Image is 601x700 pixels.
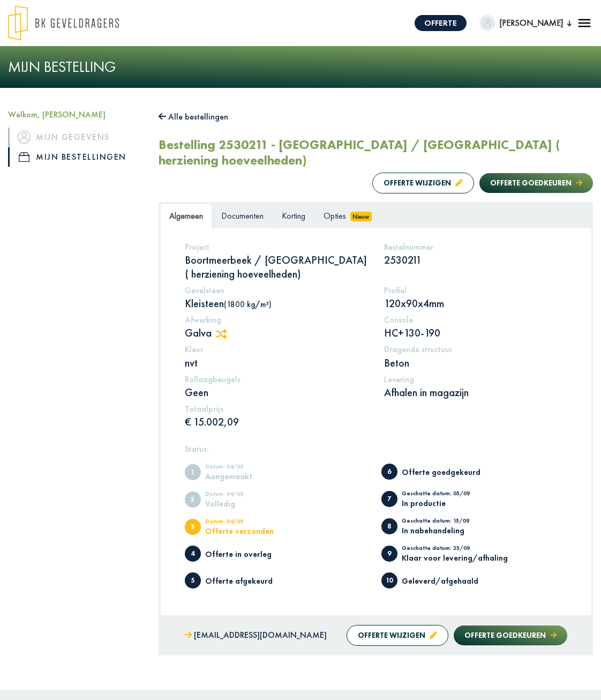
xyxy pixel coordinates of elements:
[384,326,567,340] p: HC+130-190
[384,296,567,310] p: 120x90x4mm
[185,519,201,535] span: Offerte verzonden
[185,315,368,325] h5: Afwerking
[402,554,508,562] div: Klaar voor levering/afhaling
[185,356,368,370] p: nvt
[205,550,294,558] div: Offerte in overleg
[8,5,119,41] img: logo
[185,285,368,295] h5: Gevelsteen
[205,472,294,480] div: Aangemaakt
[185,572,201,589] span: Offerte afgekeurd
[185,253,368,281] p: Boortmeerbeek / [GEOGRAPHIC_DATA] ( herziening hoeveelheden)
[381,572,397,589] span: Geleverd/afgehaald
[350,212,372,221] span: Nieuw
[184,628,327,643] a: [EMAIL_ADDRESS][DOMAIN_NAME]
[381,518,397,534] span: In nabehandeling
[205,527,294,535] div: Offerte verzonden
[221,210,264,221] span: Documenten
[224,299,272,309] span: (1800 kg/m³)
[576,15,592,31] img: icon
[185,374,368,384] h5: Rollaagbeugels
[185,344,368,354] h5: Kleur
[8,147,142,167] a: iconMijn bestellingen
[384,344,567,354] h5: Dragende structuur
[185,404,368,414] h5: Totaalprijs
[384,385,567,399] p: Afhalen in magazijn
[402,499,490,507] div: In productie
[19,152,29,162] img: icon
[479,15,572,31] button: [PERSON_NAME]
[347,625,448,646] button: Offerte wijzigen
[381,491,397,507] span: In productie
[205,577,294,585] div: Offerte afgekeurd
[384,374,567,384] h5: Levering
[324,210,346,221] span: Opties
[185,546,201,562] span: Offerte in overleg
[402,490,490,499] div: Geschatte datum: 05/09
[160,204,592,228] ul: Tabs
[381,546,397,562] span: Klaar voor levering/afhaling
[576,14,593,32] button: Toggle navigation
[282,210,305,221] span: Korting
[381,464,397,480] span: Offerte goedgekeurd
[402,468,490,476] div: Offerte goedgekeurd
[454,625,567,645] button: Offerte goedkeuren
[185,492,201,508] span: Volledig
[185,464,201,480] span: Aangemaakt
[384,356,567,370] p: Beton
[384,315,567,325] h5: Console
[384,285,567,295] h5: Profiel
[185,296,368,310] p: Kleisteen
[205,491,294,500] div: Datum: 04/09
[8,109,142,120] h5: Welkom, [PERSON_NAME]
[402,526,490,534] div: In nabehandeling
[402,518,490,526] div: Geschatte datum: 15/09
[205,518,294,527] div: Datum: 04/09
[185,385,368,399] p: Geen
[479,173,593,193] button: Offerte goedkeuren
[185,326,368,340] p: Galva
[479,15,495,31] img: dummypic.png
[384,242,567,252] h5: Bestelnummer
[185,415,368,429] p: € 15.002,09
[384,253,567,267] p: 2530211
[8,58,593,76] h1: Mijn bestelling
[185,242,368,252] h5: Project
[18,131,31,144] img: icon
[159,109,228,125] button: Alle bestellingen
[402,577,490,585] div: Geleverd/afgehaald
[372,173,474,193] button: Offerte wijzigen
[415,15,467,31] a: Offerte
[495,17,567,29] span: [PERSON_NAME]
[8,128,142,147] a: iconMijn gegevens
[169,210,203,221] span: Algemeen
[205,500,294,508] div: Volledig
[185,444,568,454] h5: Status:
[402,545,508,554] div: Geschatte datum: 25/09
[205,464,294,472] div: Datum: 04/09
[159,137,594,168] h2: Bestelling 2530211 - [GEOGRAPHIC_DATA] / [GEOGRAPHIC_DATA] ( herziening hoeveelheden)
